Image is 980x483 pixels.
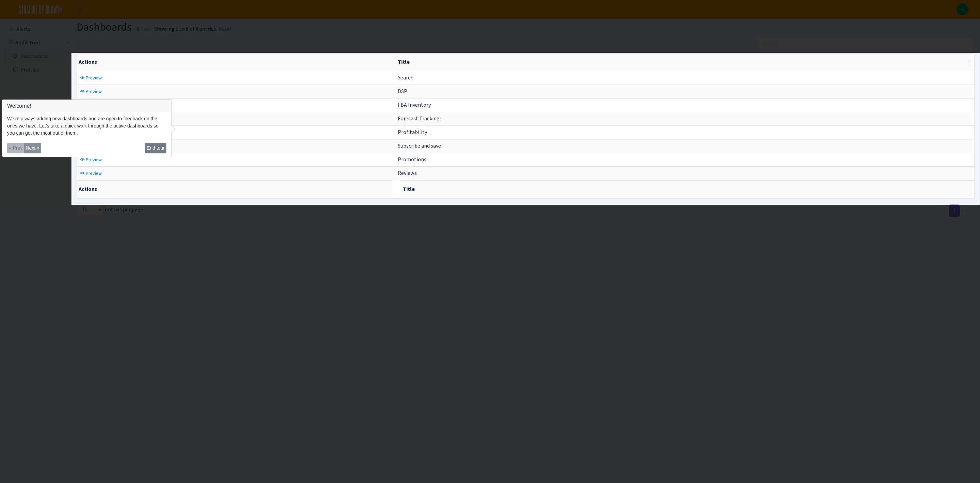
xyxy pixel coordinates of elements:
[395,54,974,71] th: Title : activate to sort column ascending
[77,180,392,198] th: Actions
[398,101,431,108] span: FBA Inventory
[398,88,407,95] span: DSP
[398,74,413,81] span: Search
[2,100,171,112] h3: Welcome!
[398,156,426,163] span: Promotions
[145,143,166,153] button: End tour
[77,203,103,216] select: entries per page
[77,203,143,216] label: entries per page
[86,88,102,95] span: Preview
[398,115,440,122] span: Forecast Tracking
[78,168,103,179] a: Preview
[398,169,417,177] span: Reviews
[398,129,427,136] span: Profitability
[2,112,171,140] div: We’re always adding new dashboards and are open to feedback on the ones we have. Let’s take a qui...
[78,86,103,97] a: Preview
[78,154,103,165] a: Preview
[86,170,102,177] span: Preview
[86,75,102,81] span: Preview
[400,180,974,198] th: Title
[77,54,395,71] th: Actions
[398,142,441,149] span: Subscribe and save
[24,143,41,153] button: Next »
[7,143,24,153] button: « Prev
[78,73,103,83] a: Preview
[86,156,102,163] span: Preview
